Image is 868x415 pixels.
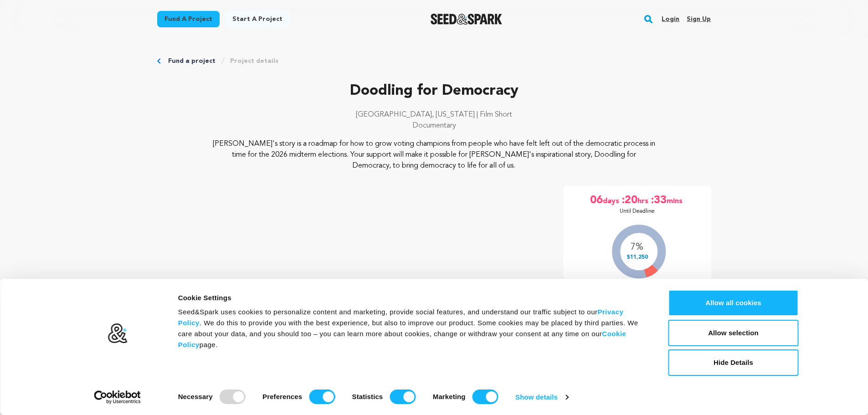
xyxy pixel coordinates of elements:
[637,193,650,208] span: hrs
[667,193,684,208] span: mins
[178,393,213,400] strong: Necessary
[431,14,502,25] a: Seed&Spark Homepage
[168,56,216,66] a: Fund a project
[687,12,711,26] a: Sign up
[433,393,466,400] strong: Marketing
[668,290,799,316] button: Allow all cookies
[212,138,656,171] p: [PERSON_NAME]'s story is a roadmap for how to grow voting champions from people who have felt lef...
[515,390,568,404] a: Show details
[620,208,655,215] p: Until Deadline
[603,193,621,208] span: days
[352,393,383,400] strong: Statistics
[178,307,648,350] div: Seed&Spark uses cookies to personalize content and marketing, provide social features, and unders...
[107,323,128,344] img: logo
[621,193,637,208] span: :20
[157,109,711,120] p: [GEOGRAPHIC_DATA], [US_STATE] | Film Short
[157,56,711,66] div: Breadcrumb
[77,390,157,404] a: Usercentrics Cookiebot - opens in a new window
[157,80,711,102] p: Doodling for Democracy
[262,393,302,400] strong: Preferences
[662,12,679,26] a: Login
[650,193,667,208] span: :33
[431,14,502,25] img: Seed&Spark Logo Dark Mode
[178,292,648,303] div: Cookie Settings
[230,56,278,66] a: Project details
[668,320,799,346] button: Allow selection
[225,11,290,27] a: Start a project
[590,193,603,208] span: 06
[157,11,220,27] a: Fund a project
[157,120,711,131] p: Documentary
[668,349,799,376] button: Hide Details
